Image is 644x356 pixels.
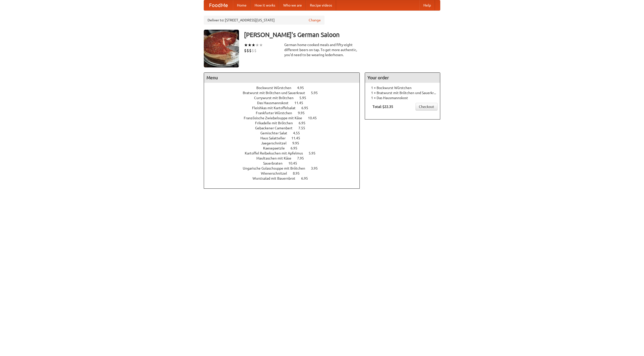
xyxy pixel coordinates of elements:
span: Wurstsalad mit Bauernbrot [253,176,300,180]
h4: Menu [204,73,359,83]
span: 7.95 [297,156,309,160]
div: Deliver to: [STREET_ADDRESS][US_STATE] [204,16,325,25]
li: 1 × Bockwurst Würstchen [368,85,437,90]
img: angular.jpg [204,30,239,67]
span: Currywurst mit Brötchen [254,96,299,100]
a: Kartoffel Reibekuchen mit Apfelmus 5.95 [245,151,325,155]
li: $ [249,48,252,53]
a: Das Hausmannskost 11.45 [257,101,312,105]
span: 3.95 [311,166,323,170]
a: Checkout [416,103,437,110]
a: Französische Zwiebelsuppe mit Käse 10.45 [244,116,326,120]
span: 6.95 [301,176,313,180]
a: Home [233,0,251,10]
a: Help [419,0,435,10]
h3: [PERSON_NAME]'s German Saloon [244,30,440,40]
span: Kartoffel Reibekuchen mit Apfelmus [245,151,308,155]
li: ★ [255,42,259,48]
a: Frikadelle mit Brötchen 6.95 [255,121,315,125]
span: Sauerbraten [263,161,288,165]
a: How it works [251,0,279,10]
span: Gebackener Camenbert [255,126,298,130]
span: Französische Zwiebelsuppe mit Käse [244,116,307,120]
a: Jaegerschnitzel 9.95 [261,141,308,145]
li: $ [244,48,247,53]
a: Ungarische Gulaschsuppe mit Brötchen 3.95 [243,166,327,170]
span: 5.95 [299,96,311,100]
span: 8.95 [293,171,305,175]
li: 1 × Bratwurst mit Brötchen und Sauerkraut [368,90,437,95]
span: Bockwurst Würstchen [256,86,296,90]
span: Bratwurst mit Brötchen und Sauerkraut [243,91,310,95]
a: Frankfurter Würstchen 9.95 [256,111,314,115]
span: Haus Salatteller [260,136,291,140]
span: 9.95 [292,141,304,145]
li: $ [254,48,257,53]
b: Total: $22.35 [373,105,393,109]
a: Gemischter Salat 4.55 [260,131,309,135]
li: ★ [248,42,252,48]
span: 5.95 [311,91,323,95]
li: ★ [259,42,263,48]
span: 6.95 [301,106,313,110]
span: 4.95 [297,86,309,90]
a: Kaesepaetzle 6.95 [263,146,307,150]
span: Kaesepaetzle [263,146,290,150]
span: Maultaschen mit Käse [256,156,296,160]
h4: Your order [365,73,440,83]
li: ★ [244,42,248,48]
span: 7.55 [298,126,310,130]
div: German home-cooked meals and fifty-eight different beers on tap. To get more authentic, you'd nee... [284,42,360,57]
a: Haus Salatteller 11.45 [260,136,309,140]
span: 11.45 [294,101,308,105]
li: 1 × Das Hausmannskost [368,95,437,100]
a: Sauerbraten 10.45 [263,161,306,165]
a: Fleishkas mit Kartoffelsalat 6.95 [252,106,317,110]
a: Bockwurst Würstchen 4.95 [256,86,313,90]
span: Gemischter Salat [260,131,292,135]
a: Change [309,18,321,23]
a: FoodMe [204,0,233,10]
span: 11.45 [291,136,305,140]
span: Frikadelle mit Brötchen [255,121,298,125]
span: Jaegerschnitzel [261,141,292,145]
a: Maultaschen mit Käse 7.95 [256,156,313,160]
li: $ [252,48,254,53]
li: ★ [252,42,255,48]
span: Wienerschnitzel [261,171,292,175]
a: Gebackener Camenbert 7.55 [255,126,314,130]
span: 5.95 [309,151,320,155]
a: Wienerschnitzel 8.95 [261,171,309,175]
span: 4.55 [293,131,305,135]
a: Bratwurst mit Brötchen und Sauerkraut 5.95 [243,91,327,95]
span: Fleishkas mit Kartoffelsalat [252,106,301,110]
span: 6.95 [299,121,310,125]
a: Who we are [279,0,306,10]
span: 9.95 [298,111,310,115]
span: 6.95 [291,146,302,150]
span: Ungarische Gulaschsuppe mit Brötchen [243,166,310,170]
a: Wurstsalad mit Bauernbrot 6.95 [253,176,317,180]
span: Frankfurter Würstchen [256,111,297,115]
span: 10.45 [288,161,302,165]
span: Das Hausmannskost [257,101,294,105]
span: 10.45 [308,116,322,120]
li: $ [247,48,249,53]
a: Currywurst mit Brötchen 5.95 [254,96,315,100]
a: Recipe videos [306,0,336,10]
